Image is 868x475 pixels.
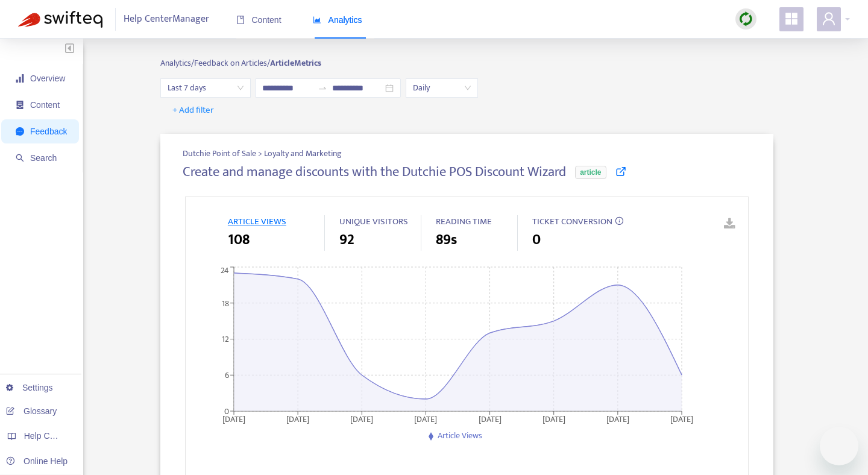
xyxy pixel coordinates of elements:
tspan: 0 [224,404,229,418]
span: Loyalty and Marketing [264,147,342,160]
span: user [822,11,836,26]
span: Content [30,100,60,110]
iframe: Button to launch messaging window [820,427,858,465]
span: Help Center Manager [124,8,209,31]
tspan: 18 [222,297,229,310]
a: Online Help [6,456,68,466]
span: Content [236,15,281,25]
span: READING TIME [436,214,492,229]
tspan: [DATE] [606,412,629,426]
span: area-chart [313,16,321,24]
tspan: [DATE] [670,412,693,426]
span: message [16,127,24,136]
img: sync.dc5367851b00ba804db3.png [738,11,753,27]
span: Analytics [313,15,362,25]
span: 108 [228,229,250,251]
span: appstore [784,11,799,26]
tspan: 6 [225,368,229,382]
span: Analytics/ Feedback on Articles/ [160,56,270,70]
span: article [575,166,606,179]
span: UNIQUE VISITORS [339,214,408,229]
img: Swifteq [18,11,102,28]
span: book [236,16,245,24]
tspan: [DATE] [542,412,565,426]
span: to [318,83,327,93]
tspan: 24 [221,264,229,278]
span: search [16,154,24,162]
span: Feedback [30,127,67,136]
tspan: [DATE] [286,412,309,426]
h4: Create and manage discounts with the Dutchie POS Discount Wizard [183,164,566,180]
span: swap-right [318,83,327,93]
span: Search [30,153,57,163]
span: signal [16,74,24,83]
span: > [258,146,264,160]
span: ARTICLE VIEWS [228,214,286,229]
span: 0 [532,229,541,251]
tspan: [DATE] [222,412,245,426]
tspan: [DATE] [414,412,437,426]
tspan: [DATE] [478,412,501,426]
span: + Add filter [172,103,214,118]
span: container [16,101,24,109]
span: Article Views [438,429,482,442]
tspan: 12 [222,333,229,347]
a: Settings [6,383,53,392]
span: 89s [436,229,457,251]
span: Help Centers [24,431,74,441]
span: Overview [30,74,65,83]
strong: Article Metrics [270,56,321,70]
span: TICKET CONVERSION [532,214,612,229]
a: Glossary [6,406,57,416]
span: 92 [339,229,354,251]
button: + Add filter [163,101,223,120]
tspan: [DATE] [350,412,373,426]
span: Last 7 days [168,79,244,97]
span: Daily [413,79,471,97]
span: Dutchie Point of Sale [183,146,258,160]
